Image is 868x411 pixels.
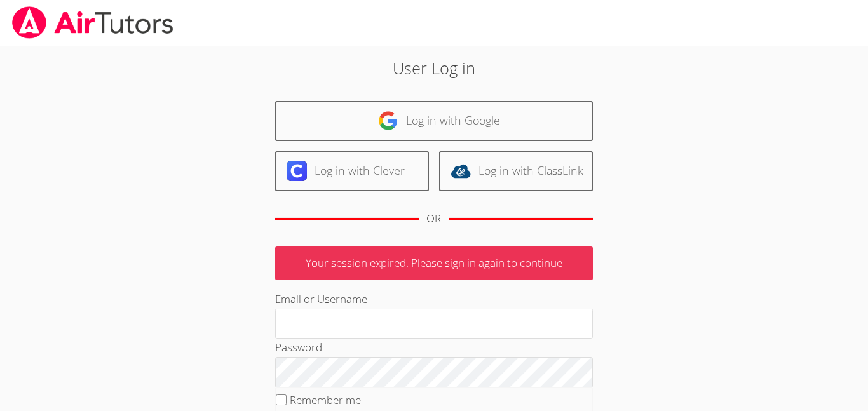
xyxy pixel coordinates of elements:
a: Log in with Google [275,101,593,141]
div: OR [426,210,441,228]
p: Your session expired. Please sign in again to continue [275,246,593,280]
img: classlink-logo-d6bb404cc1216ec64c9a2012d9dc4662098be43eaf13dc465df04b49fa7ab582.svg [451,161,471,181]
h2: User Log in [200,56,668,80]
img: google-logo-50288ca7cdecda66e5e0955fdab243c47b7ad437acaf1139b6f446037453330a.svg [378,111,398,131]
label: Email or Username [275,292,367,306]
label: Remember me [290,393,361,407]
a: Log in with Clever [275,151,429,191]
img: airtutors_banner-c4298cdbf04f3fff15de1276eac7730deb9818008684d7c2e4769d2f7ddbe033.png [11,6,175,39]
label: Password [275,340,322,354]
a: Log in with ClassLink [439,151,593,191]
img: clever-logo-6eab21bc6e7a338710f1a6ff85c0baf02591cd810cc4098c63d3a4b26e2feb20.svg [287,161,307,181]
